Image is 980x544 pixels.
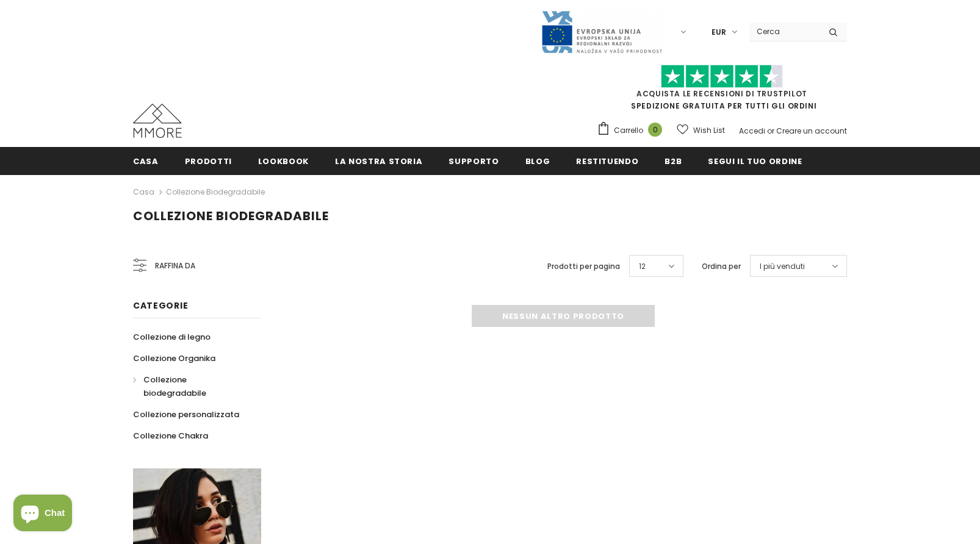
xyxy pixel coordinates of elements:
[449,156,499,167] span: supporto
[133,409,239,420] span: Collezione personalizzata
[636,88,807,99] a: Acquista le recensioni di TrustPilot
[10,495,76,534] inbox-online-store-chat: Shopify online store chat
[648,123,662,137] span: 0
[143,374,206,399] span: Collezione biodegradabile
[185,147,232,174] a: Prodotti
[639,260,646,273] span: 12
[541,10,663,54] img: Javni Razpis
[576,147,638,174] a: Restituendo
[133,425,208,446] a: Collezione Chakra
[749,23,820,40] input: Search Site
[133,404,239,425] a: Collezione personalizzata
[133,331,211,343] span: Collezione di legno
[665,156,682,167] span: B2B
[133,430,208,442] span: Collezione Chakra
[335,147,422,174] a: La nostra storia
[133,104,182,138] img: Casi MMORE
[693,124,725,137] span: Wish List
[133,156,159,167] span: Casa
[166,187,265,197] a: Collezione biodegradabile
[702,260,741,273] label: Ordina per
[133,369,248,404] a: Collezione biodegradabile
[541,26,663,37] a: Javni Razpis
[597,70,847,111] span: SPEDIZIONE GRATUITA PER TUTTI GLI ORDINI
[712,26,726,38] span: EUR
[258,156,309,167] span: Lookbook
[665,147,682,174] a: B2B
[708,156,802,167] span: Segui il tuo ordine
[614,124,643,137] span: Carrello
[739,126,765,136] a: Accedi
[258,147,309,174] a: Lookbook
[449,147,499,174] a: supporto
[155,259,195,273] span: Raffina da
[547,260,620,273] label: Prodotti per pagina
[525,156,550,167] span: Blog
[133,353,215,364] span: Collezione Organika
[776,126,847,136] a: Creare un account
[133,147,159,174] a: Casa
[760,260,805,273] span: I più venduti
[661,65,783,88] img: Fidati di Pilot Stars
[677,120,725,141] a: Wish List
[133,326,211,348] a: Collezione di legno
[597,121,668,140] a: Carrello 0
[133,348,215,369] a: Collezione Organika
[525,147,550,174] a: Blog
[576,156,638,167] span: Restituendo
[708,147,802,174] a: Segui il tuo ordine
[335,156,422,167] span: La nostra storia
[133,207,329,224] span: Collezione biodegradabile
[767,126,774,136] span: or
[133,185,154,199] a: Casa
[133,299,188,312] span: Categorie
[185,156,232,167] span: Prodotti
